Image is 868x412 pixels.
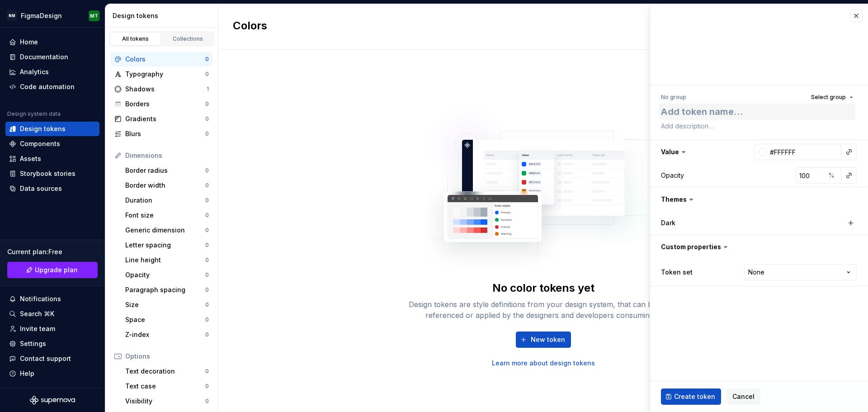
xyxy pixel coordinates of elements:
[207,85,209,93] div: 1
[122,223,212,237] a: Generic dimension0
[122,193,212,208] a: Duration0
[122,283,212,297] a: Paragraph spacing0
[5,137,99,151] a: Components
[122,379,212,393] a: Text case0
[122,178,212,193] a: Border width0
[5,65,99,79] a: Analytics
[125,114,205,123] div: Gradients
[811,94,846,101] span: Select group
[661,171,684,180] div: Opacity
[205,368,209,375] div: 0
[807,91,857,104] button: Select group
[111,67,212,81] a: Typography0
[205,71,209,78] div: 0
[30,396,75,405] svg: Supernova Logo
[125,352,209,361] div: Options
[20,67,49,76] div: Analytics
[20,294,61,303] div: Notifications
[5,80,99,94] a: Code automation
[125,330,205,339] div: Z-index
[122,163,212,178] a: Border radius0
[205,212,209,219] div: 0
[122,238,212,252] a: Letter spacing0
[5,152,99,166] a: Assets
[125,382,205,391] div: Text case
[20,184,62,193] div: Data sources
[111,127,212,141] a: Blurs0
[20,154,41,163] div: Assets
[5,366,99,381] button: Help
[125,241,205,250] div: Letter spacing
[125,99,205,109] div: Borders
[205,383,209,390] div: 0
[125,181,205,190] div: Border width
[125,300,205,309] div: Size
[90,12,98,19] div: MT
[122,268,212,282] a: Opacity0
[20,354,71,363] div: Contact support
[205,56,209,63] div: 0
[205,301,209,308] div: 0
[35,265,78,275] span: Upgrade plan
[20,139,60,148] div: Components
[205,100,209,108] div: 0
[5,181,99,196] a: Data sources
[122,394,212,408] a: Visibility0
[205,227,209,234] div: 0
[205,197,209,204] div: 0
[111,52,212,66] a: Colors0
[205,256,209,264] div: 0
[732,392,755,401] span: Cancel
[113,35,158,43] div: All tokens
[6,10,17,21] div: NM
[661,388,721,405] button: Create token
[205,316,209,323] div: 0
[125,151,209,160] div: Dimensions
[661,94,686,101] div: No group
[125,397,205,406] div: Visibility
[205,115,209,123] div: 0
[125,256,205,265] div: Line height
[125,226,205,235] div: Generic dimension
[122,253,212,267] a: Line height0
[111,82,212,96] a: Shadows1
[205,242,209,249] div: 0
[20,369,34,378] div: Help
[20,124,66,133] div: Design tokens
[2,6,103,25] button: NMFigmaDesignMT
[661,218,675,227] label: Dark
[20,52,68,62] div: Documentation
[5,166,99,181] a: Storybook stories
[516,331,571,348] button: New token
[125,285,205,294] div: Paragraph spacing
[205,286,209,294] div: 0
[125,85,207,94] div: Shadows
[125,367,205,376] div: Text decoration
[20,82,75,91] div: Code automation
[531,335,565,344] span: New token
[5,35,99,49] a: Home
[5,292,99,306] button: Notifications
[125,70,205,79] div: Typography
[165,35,211,43] div: Collections
[125,166,205,175] div: Border radius
[20,38,38,47] div: Home
[7,110,61,118] div: Design system data
[122,364,212,379] a: Text decoration0
[125,129,205,138] div: Blurs
[125,270,205,279] div: Opacity
[122,327,212,342] a: Z-index0
[20,339,46,348] div: Settings
[205,130,209,137] div: 0
[205,271,209,279] div: 0
[492,359,595,368] a: Learn more about design tokens
[233,19,267,35] h2: Colors
[5,307,99,321] button: Search ⌘K
[796,167,825,184] input: 100
[125,55,205,64] div: Colors
[20,324,55,333] div: Invite team
[5,122,99,136] a: Design tokens
[726,388,760,405] button: Cancel
[20,169,75,178] div: Storybook stories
